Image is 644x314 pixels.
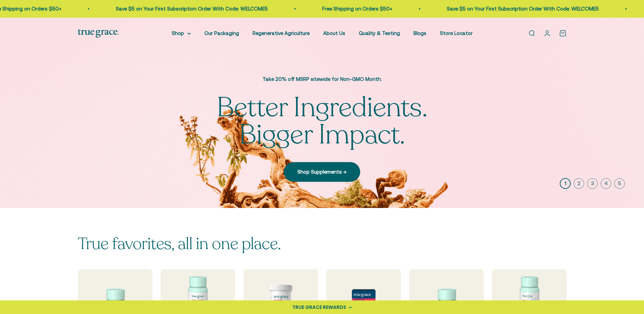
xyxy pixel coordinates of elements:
[210,75,434,83] p: Take 20% off MSRP sitewide for Non-GMO Month.
[292,304,346,311] div: TRUE GRACE REWARDS
[423,5,575,13] p: Save $5 on Your First Subscription Order With Code: WELCOME5
[413,30,426,36] a: Blogs
[78,233,281,255] split-lines: True favorites, all in one place.
[440,30,473,36] a: Store Locator
[172,29,191,37] summary: Shop
[359,30,400,36] a: Quality & Testing
[560,178,571,189] button: 1
[587,178,598,189] button: 3
[253,30,310,36] a: Regenerative Agriculture
[298,6,368,12] a: Free Shipping on Orders $50+
[217,89,427,153] split-lines: Better Ingredients. Bigger Impact.
[573,178,584,189] button: 2
[323,30,345,36] a: About Us
[92,5,244,13] p: Save $5 on Your First Subscription Order With Code: WELCOME5
[614,178,625,189] button: 5
[204,30,239,36] a: Our Packaging
[601,178,611,189] button: 4
[284,162,360,182] a: Shop Supplements →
